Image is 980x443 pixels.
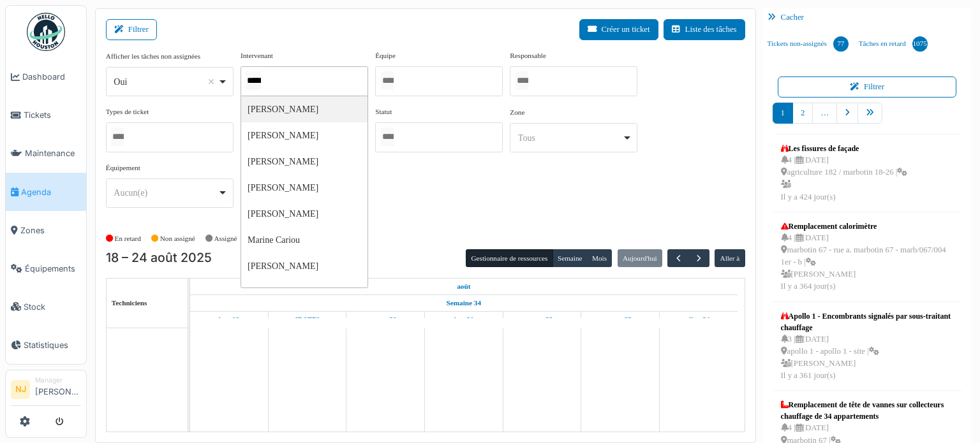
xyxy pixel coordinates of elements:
[579,19,658,40] button: Créer un ticket
[854,27,933,61] a: Tâches en retard
[518,131,622,145] div: Tous
[443,295,484,311] a: Semaine 34
[20,224,81,236] span: Zones
[11,375,81,406] a: NJ Manager[PERSON_NAME]
[11,380,30,399] li: NJ
[688,249,709,268] button: Suivant
[115,233,141,244] label: En retard
[781,154,908,203] div: 4 | [DATE] agriculture 182 / marbotin 18-26 | Il y a 424 jour(s)
[25,147,81,159] span: Maintenance
[812,103,837,124] a: …
[205,75,218,88] button: Remove item: 'yes'
[25,263,81,275] span: Équipements
[587,249,612,267] button: Mois
[106,51,200,62] label: Afficher les tâches non assignées
[781,221,954,232] div: Remplacement calorimètre
[762,8,972,27] div: Cacher
[667,249,688,268] button: Précédent
[762,27,854,61] a: Tickets non-assignés
[241,227,367,253] div: Marine Cariou
[833,36,849,52] div: 77
[106,19,157,40] button: Filtrer
[241,122,367,149] div: [PERSON_NAME]
[778,307,957,386] a: Apollo 1 - Encombrants signalés par sous-traitant chauffage 3 |[DATE] apollo 1 - apollo 1 - site ...
[454,279,473,294] a: 18 août 2025
[516,71,528,90] input: Tous
[792,103,813,124] a: 2
[684,312,713,328] a: 24 août 2025
[106,251,212,266] h2: 18 – 24 août 2025
[6,326,86,364] a: Statistiques
[773,103,962,134] nav: pager
[241,201,367,227] div: [PERSON_NAME]
[106,106,149,117] label: Types de ticket
[241,50,273,61] label: Intervenant
[6,173,86,211] a: Agenda
[466,249,553,267] button: Gestionnaire de ressources
[6,211,86,249] a: Zones
[778,140,911,207] a: Les fissures de façade 4 |[DATE] agriculture 182 / marbotin 18-26 | Il y a 424 jour(s)
[241,175,367,201] div: [PERSON_NAME]
[778,76,957,98] button: Filtrer
[214,233,237,244] label: Assigné
[371,312,400,328] a: 20 août 2025
[27,13,65,51] img: Badge_color-CXgf-gQk.svg
[216,312,242,328] a: 18 août 2025
[24,301,81,313] span: Stock
[112,299,147,307] span: Techniciens
[246,71,261,90] input: Tous
[375,50,396,61] label: Équipe
[553,249,588,267] button: Semaine
[114,75,218,89] div: Oui
[450,312,477,328] a: 21 août 2025
[381,71,394,90] input: Tous
[912,36,928,52] div: 1075
[21,186,81,198] span: Agenda
[114,186,218,200] div: Aucun(e)
[778,217,957,296] a: Remplacement calorimètre 4 |[DATE] marbotin 67 - rue a. marbotin 67 - marb/067/004 1er - b | [PER...
[241,96,367,122] div: [PERSON_NAME]
[664,19,745,40] button: Liste des tâches
[35,375,81,385] div: Manager
[781,399,954,422] div: Remplacement de tête de vannes sur collecteurs chauffage de 34 appartements
[381,127,394,146] input: Tous
[241,279,367,305] div: [PERSON_NAME]
[781,333,954,382] div: 3 | [DATE] apollo 1 - apollo 1 - site | [PERSON_NAME] Il y a 361 jour(s)
[22,71,81,83] span: Dashboard
[781,310,954,333] div: Apollo 1 - Encombrants signalés par sous-traitant chauffage
[6,249,86,287] a: Équipements
[292,312,323,328] a: 19 août 2025
[528,312,556,328] a: 22 août 2025
[6,96,86,134] a: Tickets
[618,249,662,267] button: Aujourd'hui
[6,287,86,326] a: Stock
[375,106,392,117] label: Statut
[605,312,635,328] a: 23 août 2025
[510,50,546,61] label: Responsable
[111,127,124,146] input: Tous
[160,233,195,244] label: Non assigné
[24,109,81,121] span: Tickets
[781,232,954,293] div: 4 | [DATE] marbotin 67 - rue a. marbotin 67 - marb/067/004 1er - b | [PERSON_NAME] Il y a 364 jou...
[773,103,793,124] a: 1
[241,253,367,279] div: [PERSON_NAME]
[106,163,140,173] label: Équipement
[24,339,81,351] span: Statistiques
[781,143,908,154] div: Les fissures de façade
[510,107,524,118] label: Zone
[6,134,86,173] a: Maintenance
[35,375,81,403] li: [PERSON_NAME]
[241,149,367,175] div: [PERSON_NAME]
[6,58,86,96] a: Dashboard
[715,249,745,267] button: Aller à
